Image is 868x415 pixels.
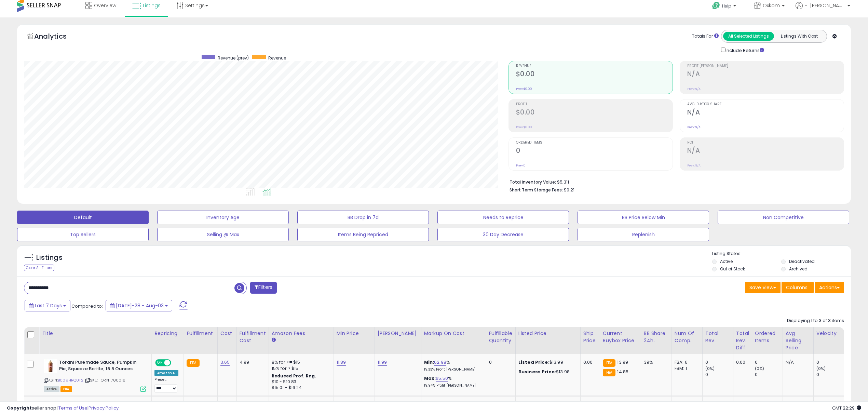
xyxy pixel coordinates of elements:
[816,330,841,337] div: Velocity
[687,108,844,118] h2: N/A
[516,163,526,168] small: Prev: 0
[58,405,87,411] a: Terms of Use
[220,359,230,366] a: 3.65
[583,330,597,344] div: Ship Price
[84,377,125,383] span: | SKU: TORN-780018
[763,2,780,9] span: Oxkom
[59,359,142,374] b: Torani Puremade Sauce, Pumpkin Pie, Squeeze Bottle, 16.5 Ounces
[187,359,199,367] small: FBA
[116,302,164,309] span: [DATE]-28 - Aug-03
[786,284,808,291] span: Columns
[44,386,59,392] span: All listings currently available for purchase on Amazon
[106,300,172,311] button: [DATE]-28 - Aug-03
[157,211,289,224] button: Inventory Age
[786,359,808,365] div: N/A
[518,369,575,375] div: $13.98
[786,330,811,351] div: Avg Selling Price
[578,211,709,224] button: BB Price Below Min
[272,385,328,391] div: $15.01 - $16.24
[603,330,638,344] div: Current Buybox Price
[617,369,628,375] span: 14.85
[378,330,418,337] div: [PERSON_NAME]
[424,375,481,388] div: %
[157,228,289,241] button: Selling @ Max
[518,359,575,365] div: $13.99
[187,330,214,337] div: Fulfillment
[424,375,436,381] b: Max:
[437,211,569,224] button: Needs to Reprice
[272,373,316,379] b: Reduced Prof. Rng.
[518,369,556,375] b: Business Price:
[518,330,578,337] div: Listed Price
[272,359,328,365] div: 8% for <= $15
[510,187,563,193] b: Short Term Storage Fees:
[692,33,719,40] div: Totals For
[240,359,263,365] div: 4.99
[687,87,701,91] small: Prev: N/A
[94,2,116,9] span: Overview
[34,31,80,43] h5: Analytics
[337,359,346,366] a: 11.89
[687,141,844,145] span: ROI
[60,386,72,392] span: FBA
[603,369,615,376] small: FBA
[705,359,733,365] div: 0
[736,359,747,365] div: 0.00
[240,330,266,344] div: Fulfillment Cost
[644,330,669,344] div: BB Share 24h.
[510,179,556,185] b: Total Inventory Value:
[705,372,733,378] div: 0
[745,282,781,293] button: Save View
[774,32,825,41] button: Listings With Cost
[816,372,844,378] div: 0
[489,330,513,344] div: Fulfillable Quantity
[17,211,149,224] button: Default
[7,405,32,411] strong: Copyright
[578,228,709,241] button: Replenish
[603,359,615,367] small: FBA
[424,359,434,365] b: Min:
[272,365,328,372] div: 15% for > $15
[156,360,164,366] span: ON
[24,265,54,271] div: Clear All Filters
[723,32,774,41] button: All Selected Listings
[518,359,550,365] b: Listed Price:
[424,383,481,388] p: 19.94% Profit [PERSON_NAME]
[516,108,673,118] h2: $0.00
[297,211,429,224] button: BB Drop in 7d
[272,379,328,385] div: $10 - $10.83
[436,375,448,382] a: 65.50
[516,70,673,79] h2: $0.00
[796,2,850,17] a: Hi [PERSON_NAME]
[617,359,628,365] span: 13.99
[89,405,119,411] a: Privacy Policy
[705,366,715,371] small: (0%)
[437,228,569,241] button: 30 Day Decrease
[272,330,331,337] div: Amazon Fees
[675,330,700,344] div: Num of Comp.
[816,366,826,371] small: (0%)
[516,141,673,145] span: Ordered Items
[378,359,387,366] a: 11.99
[705,330,730,344] div: Total Rev.
[489,359,510,365] div: 0
[434,359,446,366] a: 62.98
[687,103,844,106] span: Avg. Buybox Share
[687,70,844,79] h2: N/A
[297,228,429,241] button: Items Being Repriced
[17,228,149,241] button: Top Sellers
[421,327,486,354] th: The percentage added to the cost of goods (COGS) that forms the calculator for Min & Max prices.
[44,359,146,391] div: ASIN:
[564,187,574,193] span: $0.21
[755,359,783,365] div: 0
[516,125,532,129] small: Prev: $0.00
[789,266,808,272] label: Archived
[687,64,844,68] span: Profit [PERSON_NAME]
[510,177,839,186] li: $5,311
[804,2,845,9] span: Hi [PERSON_NAME]
[736,330,749,351] div: Total Rev. Diff.
[424,330,483,337] div: Markup on Cost
[644,359,666,365] div: 39%
[154,330,181,337] div: Repricing
[815,282,844,293] button: Actions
